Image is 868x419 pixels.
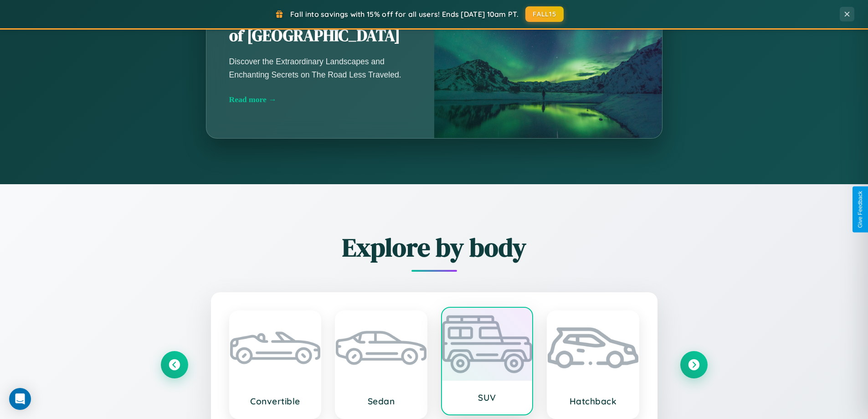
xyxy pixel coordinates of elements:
[9,388,31,410] div: Open Intercom Messenger
[229,95,411,104] div: Read more →
[345,396,417,407] h3: Sedan
[525,6,564,22] button: FALL15
[451,392,524,403] h3: SUV
[161,230,708,265] h2: Explore by body
[229,5,411,47] h2: Unearthing the Mystique of [GEOGRAPHIC_DATA]
[557,396,629,407] h3: Hatchback
[857,191,863,228] div: Give Feedback
[229,55,411,81] p: Discover the Extraordinary Landscapes and Enchanting Secrets on The Road Less Traveled.
[290,10,519,19] span: Fall into savings with 15% off for all users! Ends [DATE] 10am PT.
[239,396,312,407] h3: Convertible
